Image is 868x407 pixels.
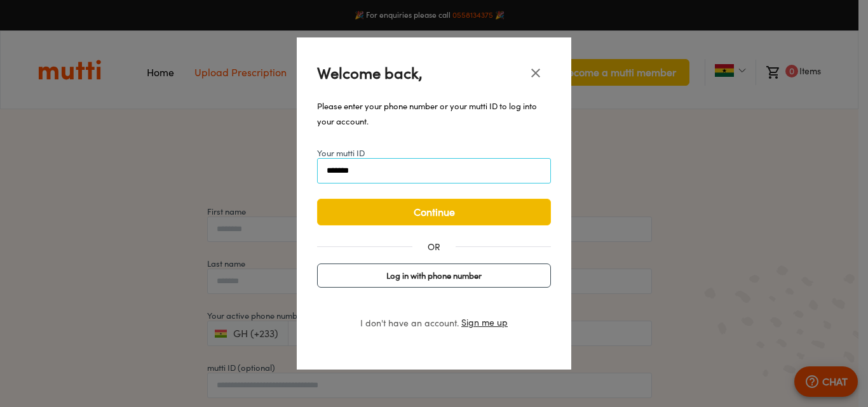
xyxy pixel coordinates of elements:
div: OR [420,233,448,261]
button: Continue [317,199,551,225]
div: I don't have an account. [317,315,551,331]
button: Log in with phone number [317,264,551,288]
button: close [520,58,551,88]
span: Continue [330,203,538,221]
p: Welcome back, [317,62,520,84]
p: Please enter your phone number or your mutti ID to log into your account. [317,98,551,129]
span: Log in with phone number [323,268,545,283]
label: Your mutti ID [317,147,365,159]
button: Sign me up [461,315,508,331]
